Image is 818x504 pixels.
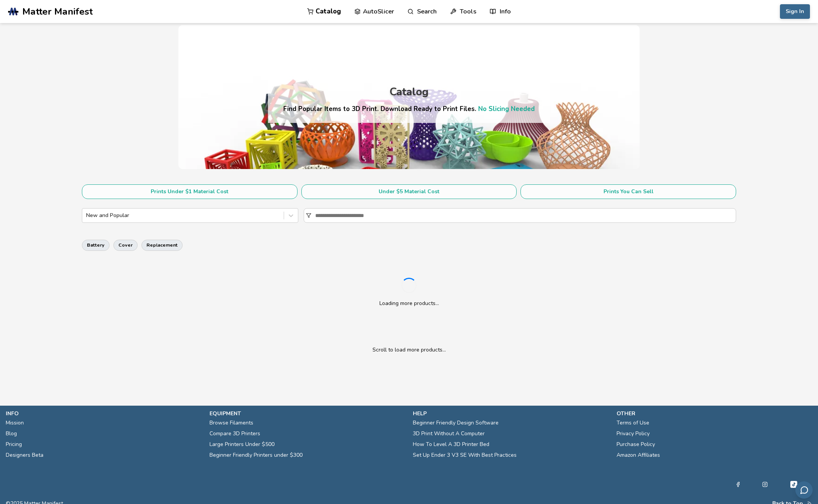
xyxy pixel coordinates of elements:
p: equipment [209,409,406,418]
a: Set Up Ender 3 V3 SE With Best Practices [413,450,517,461]
button: Prints You Can Sell [520,184,736,199]
a: Beginner Friendly Printers under $300 [209,450,303,461]
button: Send feedback via email [795,481,813,499]
input: New and Popular [86,212,88,219]
a: Terms of Use [617,418,649,428]
button: battery [82,240,110,250]
a: 3D Print Without A Computer [413,428,485,439]
button: cover [113,240,138,250]
a: Compare 3D Printers [209,428,260,439]
a: Purchase Policy [617,439,655,450]
button: replacement [141,240,183,250]
a: Pricing [6,439,22,450]
h4: Find Popular Items to 3D Print. Download Ready to Print Files. [283,104,535,113]
a: Privacy Policy [617,428,650,439]
a: Tiktok [789,480,798,489]
p: other [617,409,813,418]
a: Instagram [762,480,768,489]
a: Amazon Affiliates [617,450,660,461]
a: Mission [6,418,24,428]
p: info [6,409,202,418]
a: Designers Beta [6,450,43,461]
a: Large Printers Under $500 [209,439,274,450]
button: Under $5 Material Cost [301,184,517,199]
p: help [413,409,609,418]
span: Matter Manifest [22,6,93,17]
button: Sign In [780,4,810,19]
p: Scroll to load more products... [90,346,728,354]
a: Browse Filaments [209,418,253,428]
button: Prints Under $1 Material Cost [82,184,298,199]
div: Catalog [389,86,429,98]
a: Beginner Friendly Design Software [413,418,499,428]
a: Facebook [735,480,741,489]
a: How To Level A 3D Printer Bed [413,439,489,450]
a: Blog [6,428,17,439]
a: No Slicing Needed [478,104,535,113]
p: Loading more products... [379,299,439,307]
